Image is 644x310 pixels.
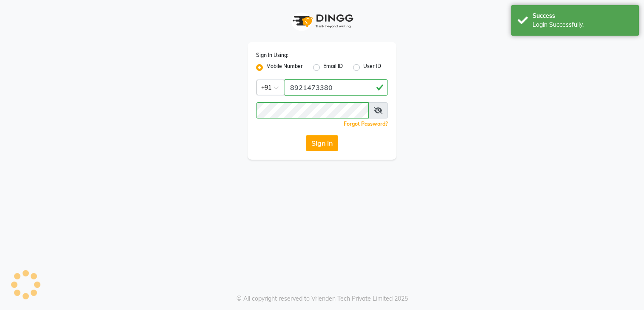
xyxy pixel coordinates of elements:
label: Mobile Number [266,62,303,73]
label: Sign In Using: [256,51,288,59]
input: Username [285,79,388,96]
label: Email ID [323,62,343,73]
input: Username [256,102,369,118]
div: Login Successfully. [533,20,633,29]
img: logo1.svg [288,8,356,34]
button: Sign In [306,135,338,151]
a: Forgot Password? [344,121,388,127]
div: Success [533,11,633,20]
label: User ID [363,62,381,73]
